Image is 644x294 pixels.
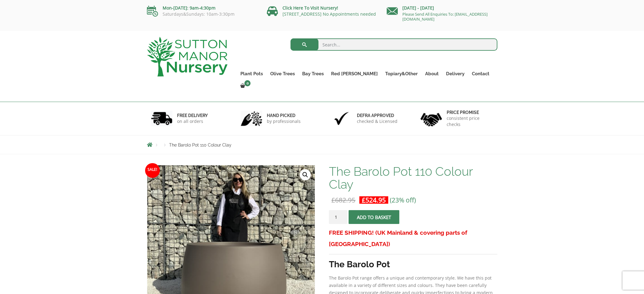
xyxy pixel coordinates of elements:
[244,80,251,86] span: 0
[177,113,208,118] h6: FREE DELIVERY
[329,227,497,250] h3: FREE SHIPPING! (UK Mainland & covering parts of [GEOGRAPHIC_DATA])
[147,37,227,76] img: logo
[169,143,231,147] span: The Barolo Pot 110 Colour Clay
[267,69,298,78] a: Olive Trees
[329,165,497,191] h1: The Barolo Pot 110 Colour Clay
[468,69,493,78] a: Contact
[329,259,390,269] strong: The Barolo Pot
[147,4,258,12] p: Mon-[DATE]: 9am-4:30pm
[145,163,160,178] span: Sale!
[290,38,497,51] input: Search...
[267,113,301,118] h6: hand picked
[421,69,442,78] a: About
[237,82,252,90] a: 0
[147,12,258,17] p: Saturdays&Sundays: 10am-3:30pm
[357,113,397,118] h6: Defra approved
[442,69,468,78] a: Delivery
[237,69,267,78] a: Plant Pots
[331,196,335,204] span: £
[241,111,262,126] img: 2.jpg
[298,69,327,78] a: Bay Trees
[362,196,365,204] span: £
[381,69,421,78] a: Topiary&Other
[402,11,488,22] a: Please Send All Enquiries To: [EMAIL_ADDRESS][DOMAIN_NAME]
[327,69,381,78] a: Red [PERSON_NAME]
[390,196,416,204] span: (23% off)
[329,210,347,224] input: Product quantity
[331,196,355,204] bdi: 682.95
[357,118,397,124] p: checked & Licensed
[421,109,442,128] img: 4.jpg
[147,142,497,147] nav: Breadcrumbs
[387,4,497,12] p: [DATE] - [DATE]
[177,118,208,124] p: on all orders
[447,115,493,127] p: consistent price checks
[331,111,352,126] img: 3.jpg
[447,110,493,115] h6: Price promise
[267,118,301,124] p: by professionals
[282,11,376,17] a: [STREET_ADDRESS] No Appointments needed
[349,210,399,224] button: Add to basket
[151,111,172,126] img: 1.jpg
[362,196,386,204] bdi: 524.95
[282,5,338,11] a: Click Here To Visit Nursery!
[300,169,311,180] a: View full-screen image gallery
